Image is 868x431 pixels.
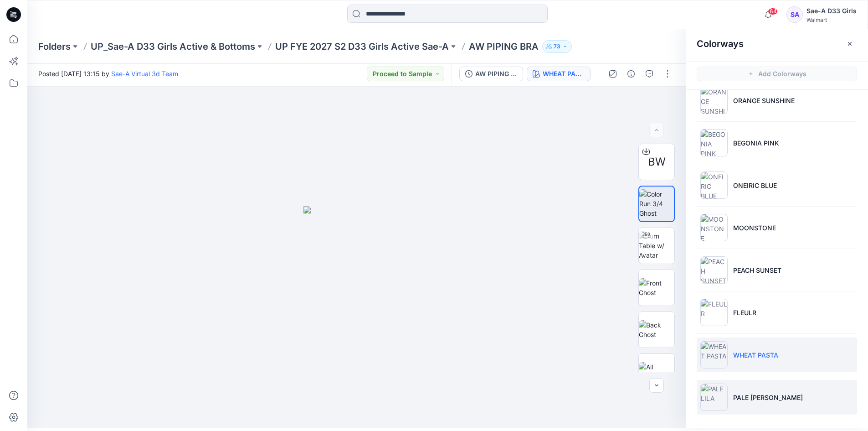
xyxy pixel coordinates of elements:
[554,42,560,52] p: 73
[700,299,728,326] img: FLEULR
[648,154,666,170] span: BW
[733,138,779,148] p: BEGONIA PINK
[733,308,756,317] p: FLEULR
[38,69,178,78] span: Posted [DATE] 13:15 by
[733,350,778,360] p: WHEAT PASTA
[733,181,777,190] p: ONEIRIC BLUE
[806,16,857,23] div: Walmart
[786,6,803,23] div: SA
[459,67,523,81] button: AW PIPING BRA_FULL COLORWAYS
[700,341,728,369] img: WHEAT PASTA
[806,5,857,16] div: Sae-A D33 Girls
[700,171,728,199] img: ONEIRIC BLUE
[527,67,591,81] button: WHEAT PASTA
[639,320,674,339] img: Back Ghost
[733,96,795,105] p: ORANGE SUNSHINE
[639,231,674,260] img: Turn Table w/ Avatar
[639,362,674,381] img: All colorways
[700,129,728,156] img: BEGONIA PINK
[639,189,674,218] img: Color Run 3/4 Ghost
[469,40,539,53] p: AW PIPING BRA
[542,40,572,53] button: 73
[768,8,778,15] span: 64
[624,67,638,81] button: Details
[700,256,728,284] img: PEACH SUNSET
[700,384,728,411] img: PALE LILA
[275,40,449,53] a: UP FYE 2027 S2 D33 Girls Active Sae-A
[700,87,728,114] img: ORANGE SUNSHINE
[38,40,71,53] a: Folders
[697,38,744,49] h2: Colorways
[543,69,585,79] div: WHEAT PASTA
[303,206,410,429] img: eyJhbGciOiJIUzI1NiIsImtpZCI6IjAiLCJzbHQiOiJzZXMiLCJ0eXAiOiJKV1QifQ.eyJkYXRhIjp7InR5cGUiOiJzdG9yYW...
[111,70,178,78] a: Sae-A Virtual 3d Team
[700,214,728,241] img: MOONSTONE
[733,265,781,275] p: PEACH SUNSET
[639,278,674,297] img: Front Ghost
[475,69,517,79] div: AW PIPING BRA_FULL COLORWAYS
[733,393,803,402] p: PALE [PERSON_NAME]
[733,223,776,233] p: MOONSTONE
[91,40,255,53] a: UP_Sae-A D33 Girls Active & Bottoms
